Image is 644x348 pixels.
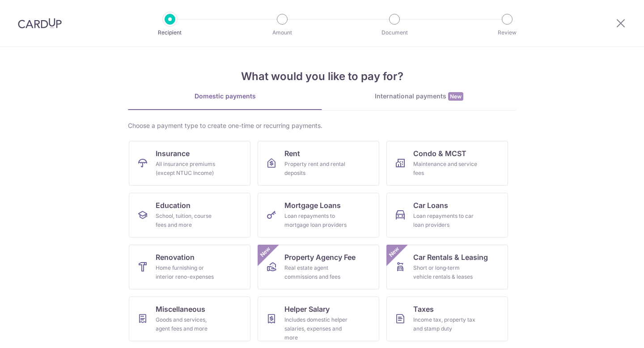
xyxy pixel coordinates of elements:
p: Amount [249,28,315,37]
a: EducationSchool, tuition, course fees and more [129,193,250,238]
div: Maintenance and service fees [413,160,478,178]
span: Education [156,200,191,211]
span: Taxes [413,304,434,314]
span: Mortgage Loans [284,200,341,211]
a: Mortgage LoansLoan repayments to mortgage loan providers [258,193,379,238]
div: International payments [322,92,516,101]
span: Condo & MCST [413,148,466,159]
div: All insurance premiums (except NTUC Income) [156,160,220,178]
div: Real estate agent commissions and fees [284,263,349,281]
span: New [448,92,463,101]
div: Property rent and rental deposits [284,160,349,178]
div: Includes domestic helper salaries, expenses and more [284,315,349,342]
p: Document [361,28,428,37]
p: Review [474,28,540,37]
span: New [387,245,402,259]
span: Property Agency Fee [284,252,356,263]
div: Loan repayments to mortgage loan providers [284,212,349,229]
div: Goods and services, agent fees and more [156,315,220,333]
div: Choose a payment type to create one-time or recurring payments. [128,121,516,130]
div: Home furnishing or interior reno-expenses [156,263,220,281]
p: Recipient [137,28,203,37]
span: Car Rentals & Leasing [413,252,488,263]
a: Property Agency FeeReal estate agent commissions and feesNew [258,245,379,289]
span: Miscellaneous [156,304,205,314]
span: New [258,245,273,259]
a: InsuranceAll insurance premiums (except NTUC Income) [129,141,250,186]
a: Helper SalaryIncludes domestic helper salaries, expenses and more [258,297,379,341]
a: MiscellaneousGoods and services, agent fees and more [129,297,250,341]
a: RenovationHome furnishing or interior reno-expenses [129,245,250,289]
div: School, tuition, course fees and more [156,212,220,229]
a: Car LoansLoan repayments to car loan providers [386,193,508,238]
span: Helper Salary [284,304,330,314]
div: Loan repayments to car loan providers [413,212,478,229]
a: Condo & MCSTMaintenance and service fees [386,141,508,186]
a: Car Rentals & LeasingShort or long‑term vehicle rentals & leasesNew [386,245,508,289]
span: Rent [284,148,300,159]
span: Insurance [156,148,190,159]
img: CardUp [18,18,62,29]
div: Income tax, property tax and stamp duty [413,315,478,333]
h4: What would you like to pay for? [128,68,516,85]
span: Car Loans [413,200,448,211]
div: Domestic payments [128,92,322,101]
div: Short or long‑term vehicle rentals & leases [413,263,478,281]
a: RentProperty rent and rental deposits [258,141,379,186]
a: TaxesIncome tax, property tax and stamp duty [386,297,508,341]
span: Renovation [156,252,195,263]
